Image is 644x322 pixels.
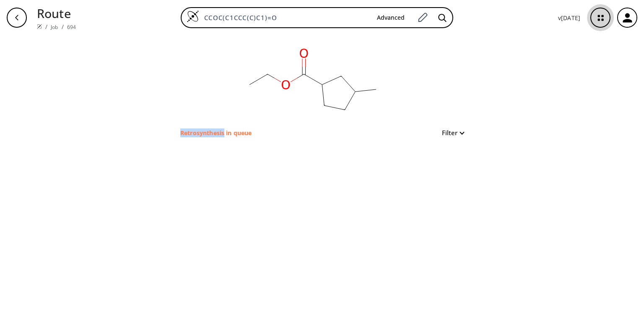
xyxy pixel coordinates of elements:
[37,24,42,29] img: Spaya logo
[229,35,397,128] svg: CCOC(C1CCC(C)C1)=O
[37,4,76,22] p: Route
[67,24,76,31] a: 694
[558,13,580,22] p: v [DATE]
[51,24,58,31] a: Job
[45,22,47,31] li: /
[370,10,411,26] button: Advanced
[187,10,199,23] img: Logo Spaya
[199,13,370,22] input: Enter SMILES
[180,128,252,137] p: Retrosynthesis in queue
[62,22,64,31] li: /
[437,130,464,136] button: Filter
